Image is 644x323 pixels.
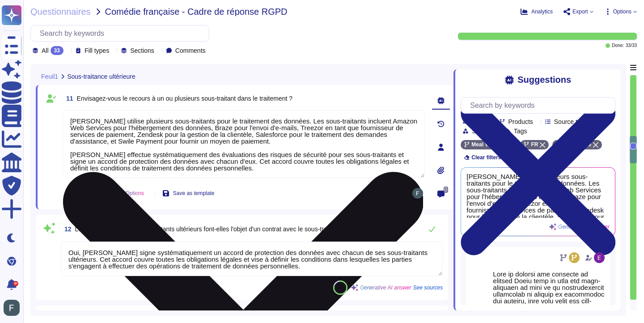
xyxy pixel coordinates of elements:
[35,25,209,41] input: Search by keywords
[30,7,91,16] span: Questionnaires
[130,47,154,54] span: Sections
[41,73,58,80] span: Feuil1
[612,43,624,48] span: Done:
[63,110,425,178] textarea: [PERSON_NAME] utilise plusieurs sous-traitants pour le traitement des données. Les sous-traitants...
[412,188,423,199] img: user
[61,242,443,276] textarea: Oui, [PERSON_NAME] signe systématiquement un accord de protection des données avec chacun de ses ...
[105,7,288,16] span: Comédie française - Cadre de réponse RGPD
[13,281,18,286] div: 9+
[338,285,343,290] span: 80
[51,46,64,55] div: 33
[175,47,206,54] span: Comments
[594,252,605,263] img: user
[67,73,136,80] span: Sous-traitance ultérieure
[466,98,615,113] input: Search by keywords
[572,9,588,14] span: Export
[413,285,443,290] span: See sources
[42,47,49,54] span: All
[85,47,109,54] span: Fill types
[531,9,553,14] span: Analytics
[77,95,292,102] span: Envisagez-vous le recours à un ou plusieurs sous-traitant dans le traitement ?
[444,187,449,193] span: 0
[61,226,72,232] span: 12
[626,43,637,48] span: 33 / 33
[521,8,553,15] button: Analytics
[613,9,631,14] span: Options
[63,95,73,102] span: 11
[4,300,20,316] img: user
[2,298,26,318] button: user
